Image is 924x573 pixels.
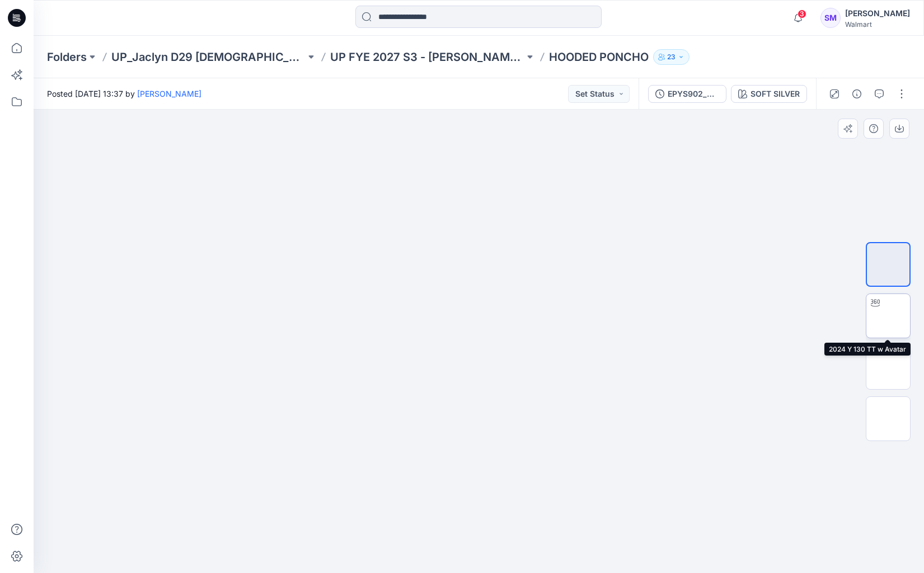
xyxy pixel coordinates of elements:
button: Details [848,85,866,103]
a: [PERSON_NAME] [137,89,201,98]
button: 23 [653,49,690,65]
a: Folders [47,49,87,65]
span: Posted [DATE] 13:37 by [47,88,201,100]
span: 3 [798,10,806,18]
a: UP_Jaclyn D29 [DEMOGRAPHIC_DATA] Sleep [111,49,306,65]
p: 23 [667,51,676,63]
div: SOFT SILVER [751,88,800,100]
a: UP FYE 2027 S3 - [PERSON_NAME] D29 [DEMOGRAPHIC_DATA] Sleepwear [330,49,524,65]
div: Walmart [845,20,910,29]
div: SM [820,8,841,28]
button: EPYS902_ADM_HOODED PONCHO [648,85,726,103]
div: [PERSON_NAME] [845,7,910,20]
button: SOFT SILVER [731,85,807,103]
div: EPYS902_ADM_HOODED PONCHO [668,88,719,100]
p: HOODED PONCHO [549,49,649,65]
